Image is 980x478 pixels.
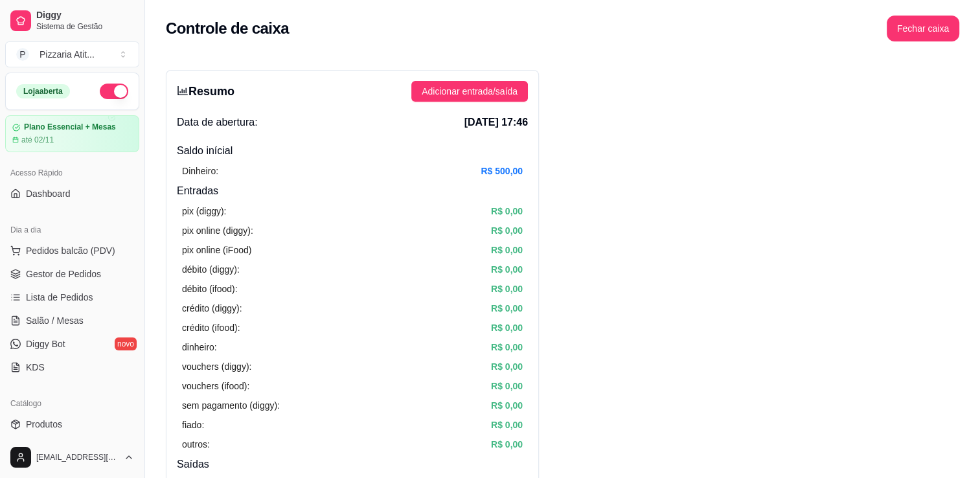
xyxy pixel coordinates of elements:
[182,262,240,277] article: débito (diggy):
[491,398,523,413] article: R$ 0,00
[26,314,84,327] span: Salão / Mesas
[26,267,101,280] span: Gestor de Pedidos
[16,48,29,61] span: P
[491,301,523,315] article: R$ 0,00
[411,81,528,102] button: Adicionar entrada/saída
[40,48,95,61] div: Pizzaria Atit ...
[491,204,523,218] article: R$ 0,00
[182,204,226,218] article: pix (diggy):
[5,115,139,152] a: Plano Essencial + Mesasaté 02/11
[182,282,238,296] article: débito (ifood):
[5,414,139,435] a: Produtos
[481,164,523,178] article: R$ 500,00
[491,282,523,296] article: R$ 0,00
[491,379,523,393] article: R$ 0,00
[182,359,251,374] article: vouchers (diggy):
[887,16,959,41] button: Fechar caixa
[182,379,249,393] article: vouchers (ifood):
[491,340,523,354] article: R$ 0,00
[182,301,242,315] article: crédito (diggy):
[182,164,218,178] article: Dinheiro:
[182,243,251,257] article: pix online (iFood)
[26,418,62,431] span: Produtos
[491,223,523,238] article: R$ 0,00
[26,244,115,257] span: Pedidos balcão (PDV)
[182,321,240,335] article: crédito (ifood):
[5,183,139,204] a: Dashboard
[5,41,139,67] button: Select a team
[491,418,523,432] article: R$ 0,00
[182,340,217,354] article: dinheiro:
[24,122,116,132] article: Plano Essencial + Mesas
[182,418,204,432] article: fiado:
[491,321,523,335] article: R$ 0,00
[26,291,93,304] span: Lista de Pedidos
[464,115,528,130] span: [DATE] 17:46
[5,334,139,354] a: Diggy Botnovo
[5,393,139,414] div: Catálogo
[5,163,139,183] div: Acesso Rápido
[182,398,280,413] article: sem pagamento (diggy):
[182,437,210,451] article: outros:
[5,287,139,308] a: Lista de Pedidos
[36,21,134,32] span: Sistema de Gestão
[177,115,258,130] span: Data de abertura:
[5,442,139,473] button: [EMAIL_ADDRESS][DOMAIN_NAME]
[491,437,523,451] article: R$ 0,00
[5,240,139,261] button: Pedidos balcão (PDV)
[177,82,234,100] h3: Resumo
[16,84,70,98] div: Loja aberta
[5,357,139,378] a: KDS
[491,243,523,257] article: R$ 0,00
[491,359,523,374] article: R$ 0,00
[26,337,65,350] span: Diggy Bot
[5,310,139,331] a: Salão / Mesas
[100,84,128,99] button: Alterar Status
[177,85,188,97] span: bar-chart
[26,187,71,200] span: Dashboard
[21,135,54,145] article: até 02/11
[26,361,45,374] span: KDS
[5,5,139,36] a: DiggySistema de Gestão
[182,223,253,238] article: pix online (diggy):
[177,183,528,199] h4: Entradas
[36,10,134,21] span: Diggy
[166,18,289,39] h2: Controle de caixa
[177,457,528,472] h4: Saídas
[491,262,523,277] article: R$ 0,00
[36,452,119,462] span: [EMAIL_ADDRESS][DOMAIN_NAME]
[177,143,528,159] h4: Saldo inícial
[422,84,518,98] span: Adicionar entrada/saída
[5,264,139,284] a: Gestor de Pedidos
[5,220,139,240] div: Dia a dia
